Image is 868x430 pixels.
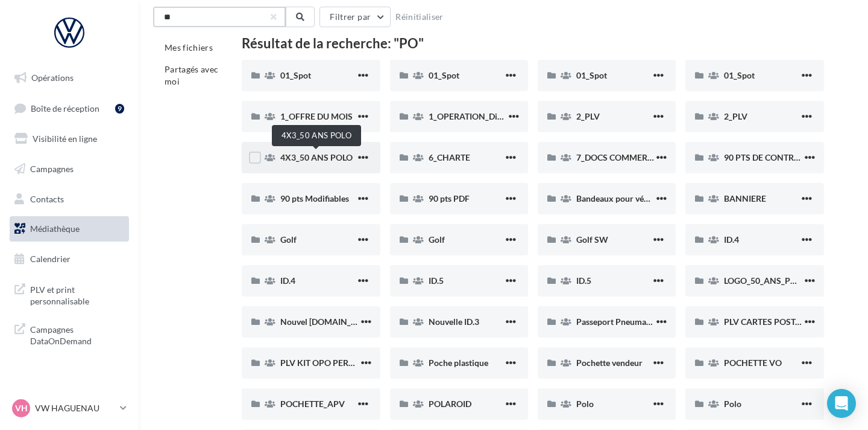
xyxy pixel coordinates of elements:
[10,397,129,420] a: VH VW HAGUENAU
[429,316,479,327] span: Nouvelle ID.3
[429,193,470,204] span: 90 pts PDF
[30,281,124,307] span: PLV et print personnalisable
[391,10,448,24] button: Réinitialiser
[576,193,701,204] span: Bandeaux pour véhicules en ligne
[165,64,219,86] span: Partagés avec moi
[319,7,391,27] button: Filtrer par
[30,193,64,204] span: Contacts
[576,358,643,368] span: Pochette vendeur
[242,37,824,50] div: Résultat de la recherche: "PO"
[31,72,74,83] span: Opérations
[30,321,124,347] span: Campagnes DataOnDemand
[165,42,213,53] span: Mes fichiers
[280,275,295,286] span: ID.4
[724,275,807,286] span: LOGO_50_ANS_POLO
[280,316,379,327] span: Nouvel [DOMAIN_NAME]
[724,399,741,409] span: Polo
[15,402,28,414] span: VH
[827,389,856,418] div: Open Intercom Messenger
[30,223,80,234] span: Médiathèque
[7,65,131,91] a: Opérations
[429,70,459,80] span: 01_Spot
[724,193,766,204] span: BANNIERE
[576,70,607,80] span: 01_Spot
[280,70,311,80] span: 01_Spot
[429,234,445,245] span: Golf
[429,399,471,409] span: POLAROID
[724,234,739,245] span: ID.4
[115,104,124,114] div: 9
[280,234,297,245] span: Golf
[576,234,608,245] span: Golf SW
[7,316,131,352] a: Campagnes DataOnDemand
[576,111,600,121] span: 2_PLV
[33,133,97,144] span: Visibilité en ligne
[429,275,444,286] span: ID.5
[31,103,99,113] span: Boîte de réception
[7,156,131,182] a: Campagnes
[724,111,747,121] span: 2_PLV
[576,152,673,162] span: 7_DOCS COMMERCIAUX
[429,111,554,121] span: 1_OPERATION_Dispo_immédiate
[280,358,371,368] span: PLV KIT OPO PERENNE
[7,216,131,242] a: Médiathèque
[280,399,345,409] span: POCHETTE_APV
[30,254,71,264] span: Calendrier
[7,95,131,121] a: Boîte de réception9
[724,152,810,162] span: 90 PTS DE CONTRÔLE
[429,358,488,368] span: Poche plastique
[7,277,131,312] a: PLV et print personnalisable
[724,70,755,80] span: 01_Spot
[35,402,115,414] p: VW HAGUENAU
[7,187,131,212] a: Contacts
[724,316,815,327] span: PLV CARTES POSTALES
[7,126,131,152] a: Visibilité en ligne
[576,399,594,409] span: Polo
[280,152,353,162] span: 4X3_50 ANS POLO
[30,164,74,174] span: Campagnes
[576,316,665,327] span: Passeport Pneumatique
[576,275,591,286] span: ID.5
[429,152,470,162] span: 6_CHARTE
[272,125,361,146] div: 4X3_50 ANS POLO
[7,246,131,272] a: Calendrier
[280,111,353,121] span: 1_OFFRE DU MOIS
[724,358,782,368] span: POCHETTE VO
[280,193,349,204] span: 90 pts Modifiables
